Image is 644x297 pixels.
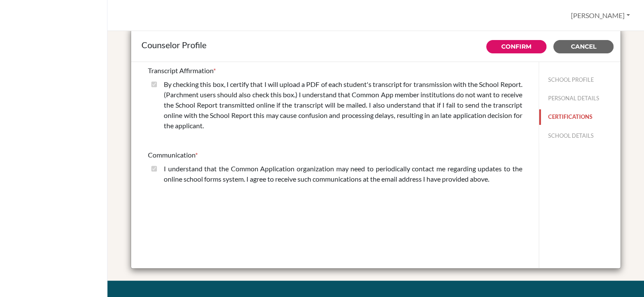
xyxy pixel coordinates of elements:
div: Counselor Profile [141,38,610,51]
span: Transcript Affirmation [148,66,213,74]
label: I understand that the Common Application organization may need to periodically contact me regardi... [164,164,522,184]
label: By checking this box, I certify that I will upload a PDF of each student's transcript for transmi... [164,79,522,131]
button: SCHOOL PROFILE [539,72,620,87]
button: CERTIFICATIONS [539,109,620,124]
button: PERSONAL DETAILS [539,91,620,106]
span: Communication [148,151,195,159]
button: [PERSON_NAME] [567,7,634,24]
button: SCHOOL DETAILS [539,128,620,143]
